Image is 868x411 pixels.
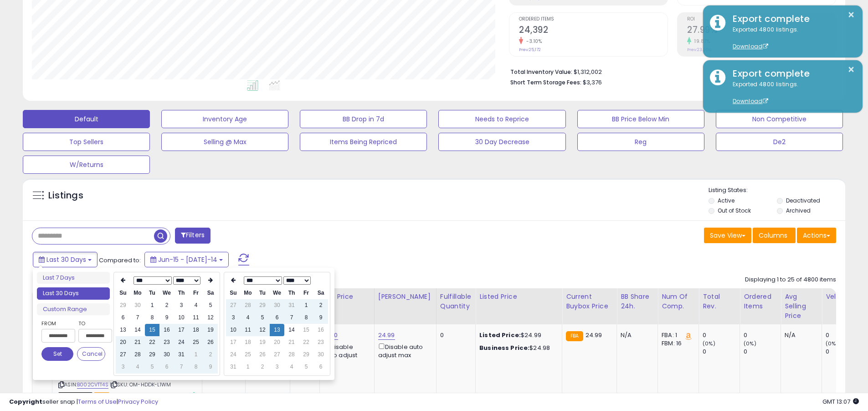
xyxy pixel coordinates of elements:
label: Deactivated [786,197,820,204]
div: Disable auto adjust min [324,342,367,368]
button: W/Returns [23,156,150,174]
span: Ordered Items [519,17,668,22]
td: 10 [174,312,189,324]
td: 12 [203,312,218,324]
a: Terms of Use [78,397,117,406]
td: 19 [203,324,218,336]
label: To [78,319,105,328]
td: 8 [189,361,203,373]
div: 0 [744,331,781,339]
td: 24 [226,349,241,361]
th: Tu [255,287,270,299]
span: $3,376 [583,78,602,87]
button: × [847,64,855,75]
td: 7 [130,312,145,324]
b: Total Inventory Value: [510,68,572,76]
button: Filters [175,228,211,244]
th: Fr [189,287,203,299]
span: | SKU: OM-HDDK-L1WM [110,381,171,388]
td: 6 [313,361,328,373]
li: Last 7 Days [37,272,110,284]
label: Active [718,197,734,204]
th: Sa [313,287,328,299]
td: 7 [174,361,189,373]
td: 19 [255,336,270,349]
h2: 24,392 [519,25,668,37]
td: 3 [116,361,130,373]
td: 3 [270,361,284,373]
small: -3.10% [523,38,542,45]
td: 20 [270,336,284,349]
div: $24.98 [479,344,555,352]
td: 18 [189,324,203,336]
strong: Copyright [9,397,42,406]
span: All listings that are currently out of stock and unavailable for purchase on Amazon [58,392,92,400]
th: Th [174,287,189,299]
td: 28 [130,349,145,361]
td: 11 [189,312,203,324]
b: Short Term Storage Fees: [510,78,581,86]
td: 3 [174,299,189,312]
td: 30 [313,349,328,361]
button: Items Being Repriced [300,133,427,151]
th: Tu [145,287,159,299]
td: 29 [299,349,313,361]
div: Disable auto adjust max [378,342,429,359]
a: Download [733,97,768,105]
td: 15 [145,324,159,336]
td: 5 [203,299,218,312]
td: 27 [116,349,130,361]
td: 4 [189,299,203,312]
td: 1 [299,299,313,312]
span: FBA [94,392,109,400]
td: 1 [189,349,203,361]
span: 2025-08-14 13:07 GMT [822,397,859,406]
td: 26 [255,349,270,361]
td: 26 [203,336,218,349]
div: seller snap | | [9,398,158,406]
td: 23 [159,336,174,349]
th: Th [284,287,299,299]
td: 30 [130,299,145,312]
td: 18 [241,336,255,349]
small: (0%) [703,340,715,347]
td: 21 [284,336,299,349]
td: 5 [255,312,270,324]
button: Columns [753,228,796,243]
div: FBA: 1 [662,331,692,339]
td: 30 [159,349,174,361]
td: 28 [241,299,255,312]
p: Listing States: [709,186,845,195]
small: (0%) [826,340,838,347]
b: Business Price: [479,343,529,352]
td: 21 [130,336,145,349]
td: 24 [174,336,189,349]
td: 12 [255,324,270,336]
button: Needs to Reprice [438,110,565,128]
td: 29 [255,299,270,312]
th: Su [116,287,130,299]
div: Total Rev. [703,292,736,311]
div: Listed Price [479,292,558,302]
li: Custom Range [37,303,110,316]
td: 17 [174,324,189,336]
span: Columns [759,231,787,240]
th: Sa [203,287,218,299]
button: Reg [577,133,704,151]
td: 4 [284,361,299,373]
td: 3 [226,312,241,324]
small: 19.87% [691,38,710,45]
span: Compared to: [99,256,141,265]
a: B002CVTT4S [77,381,108,389]
div: Fulfillable Quantity [440,292,472,311]
small: Prev: 23.35% [687,47,711,52]
div: Exported 4800 listings. [726,26,856,51]
label: From [41,319,73,328]
button: Actions [797,228,836,243]
button: BB Drop in 7d [300,110,427,128]
th: Fr [299,287,313,299]
td: 7 [284,312,299,324]
td: 31 [226,361,241,373]
td: 11 [241,324,255,336]
button: Cancel [77,347,105,361]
